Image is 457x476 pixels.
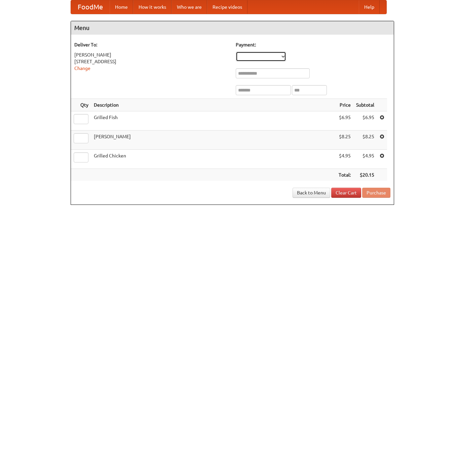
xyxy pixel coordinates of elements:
h5: Deliver To: [74,41,229,48]
th: Description [91,99,336,111]
td: $8.25 [336,131,353,150]
a: How it works [133,0,172,14]
a: Back to Menu [293,188,330,198]
th: $20.15 [353,169,377,181]
td: $8.25 [353,131,377,150]
td: $6.95 [353,111,377,131]
td: [PERSON_NAME] [91,131,336,150]
th: Price [336,99,353,111]
a: FoodMe [71,0,110,14]
th: Qty [71,99,91,111]
th: Total: [336,169,353,181]
td: Grilled Fish [91,111,336,131]
a: Help [359,0,380,14]
td: $4.95 [353,150,377,169]
th: Subtotal [353,99,377,111]
a: Home [110,0,133,14]
a: Change [74,66,90,71]
a: Recipe videos [207,0,247,14]
a: Clear Cart [331,188,361,198]
a: Who we are [172,0,207,14]
div: [STREET_ADDRESS] [74,58,229,65]
h4: Menu [71,21,394,35]
td: Grilled Chicken [91,150,336,169]
button: Purchase [362,188,390,198]
h5: Payment: [236,41,390,48]
div: [PERSON_NAME] [74,51,229,58]
td: $6.95 [336,111,353,131]
td: $4.95 [336,150,353,169]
